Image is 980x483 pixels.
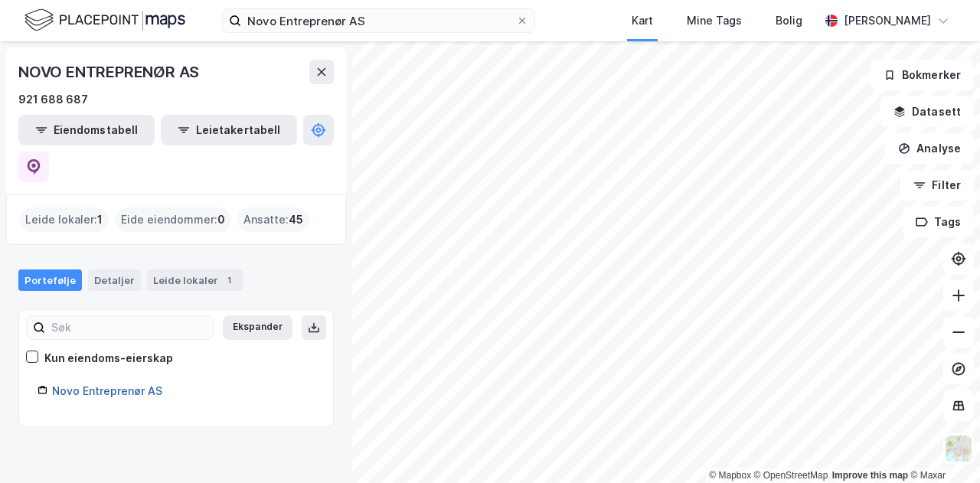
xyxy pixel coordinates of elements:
[161,115,297,145] button: Leietakertabell
[88,269,141,291] div: Detaljer
[754,470,828,481] a: OpenStreetMap
[871,60,974,90] button: Bokmerker
[900,170,974,201] button: Filter
[903,207,974,237] button: Tags
[115,207,231,232] div: Eide eiendommer :
[709,470,751,481] a: Mapbox
[885,133,974,164] button: Analyse
[903,410,980,483] iframe: Chat Widget
[52,384,162,397] a: Novo Entreprenør AS
[24,7,185,34] img: logo.f888ab2527a4732fd821a326f86c7f29.svg
[97,210,103,229] span: 1
[844,11,931,30] div: [PERSON_NAME]
[44,349,173,367] div: Kun eiendoms-eierskap
[237,207,309,232] div: Ansatte :
[241,9,516,32] input: Søk på adresse, matrikkel, gårdeiere, leietakere eller personer
[880,96,974,127] button: Datasett
[289,210,303,229] span: 45
[687,11,742,30] div: Mine Tags
[832,470,908,481] a: Improve this map
[45,316,213,339] input: Søk
[147,269,243,291] div: Leide lokaler
[18,115,155,145] button: Eiendomstabell
[221,273,237,288] div: 1
[18,90,88,109] div: 921 688 687
[776,11,802,30] div: Bolig
[632,11,653,30] div: Kart
[18,269,82,291] div: Portefølje
[223,315,292,340] button: Ekspander
[217,210,225,229] span: 0
[19,207,109,232] div: Leide lokaler :
[18,60,202,84] div: NOVO ENTREPRENØR AS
